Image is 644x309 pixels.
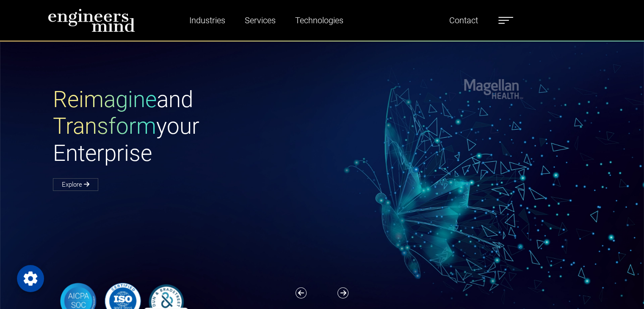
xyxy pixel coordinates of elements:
a: Contact [446,11,481,30]
a: Industries [186,11,229,30]
span: Transform [53,113,156,139]
a: Technologies [292,11,347,30]
a: Explore [53,178,98,191]
img: logo [48,8,135,32]
h1: and your Enterprise [53,86,322,167]
a: Services [241,11,279,30]
span: Reimagine [53,86,157,113]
